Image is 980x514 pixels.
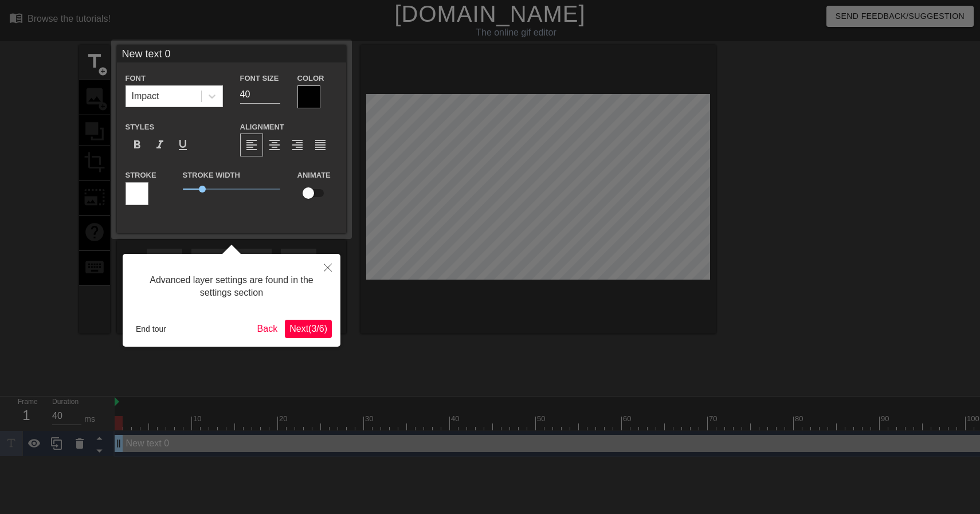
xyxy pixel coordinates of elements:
[315,254,340,280] button: Close
[289,324,327,333] span: Next ( 3 / 6 )
[131,262,332,311] div: Advanced layer settings are found in the settings section
[253,320,283,338] button: Back
[285,320,332,338] button: Next
[131,320,171,338] button: End tour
